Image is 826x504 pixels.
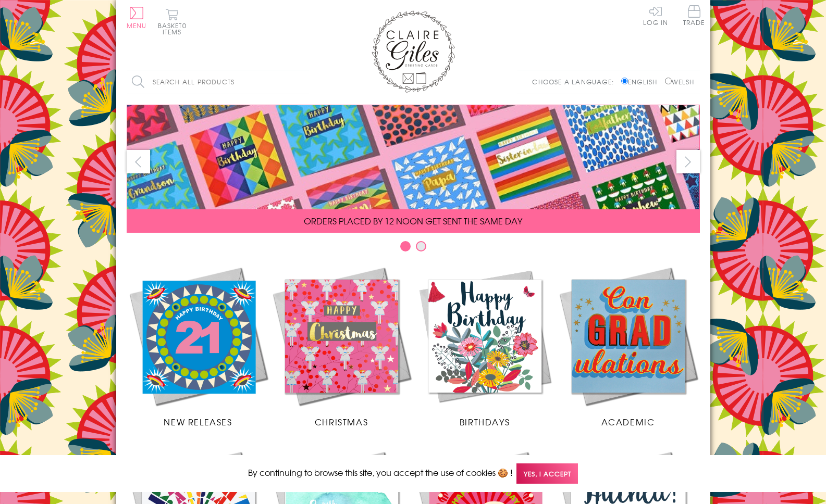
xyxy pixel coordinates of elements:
div: Carousel Pagination [127,241,700,257]
img: Claire Giles Greetings Cards [372,10,455,93]
button: Carousel Page 2 [416,241,426,251]
span: ORDERS PLACED BY 12 NOON GET SENT THE SAME DAY [304,215,522,227]
span: Birthdays [460,415,510,428]
label: Welsh [665,77,695,86]
a: Log In [643,5,668,26]
p: Choose a language: [532,77,619,86]
a: Birthdays [413,264,557,428]
button: Menu [127,7,147,29]
a: Christmas [270,264,413,428]
span: Trade [683,5,705,26]
a: Trade [683,5,705,28]
input: English [621,78,628,84]
span: New Releases [164,415,232,428]
span: Christmas [315,415,368,428]
input: Search all products [127,70,309,94]
span: Academic [601,415,655,428]
a: New Releases [127,264,270,428]
span: Menu [127,21,147,30]
input: Welsh [665,78,672,84]
span: 0 items [163,21,187,36]
label: English [621,77,662,86]
button: prev [127,150,150,173]
input: Search [299,70,309,94]
button: next [676,150,700,173]
span: Yes, I accept [516,463,578,484]
a: Academic [557,264,700,428]
button: Carousel Page 1 (Current Slide) [400,241,411,251]
button: Basket0 items [158,8,187,35]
